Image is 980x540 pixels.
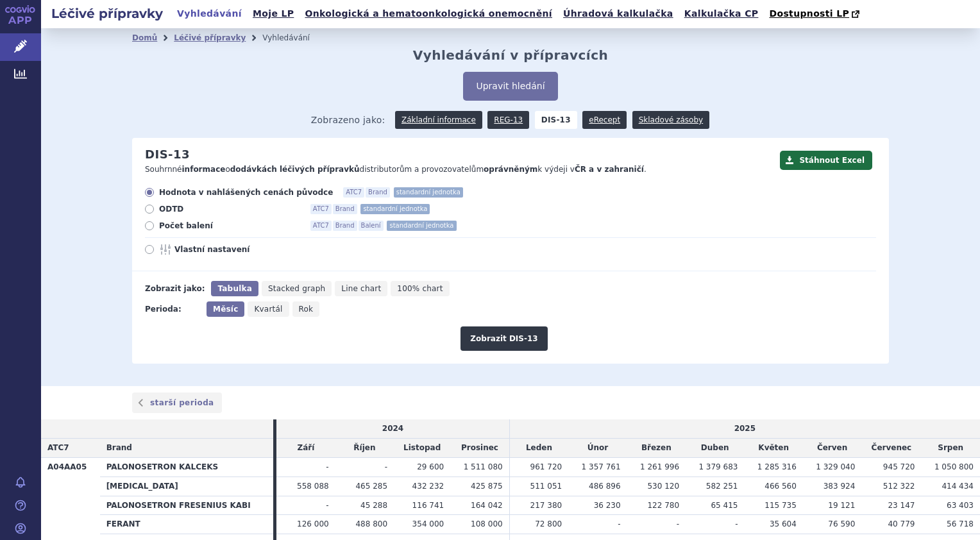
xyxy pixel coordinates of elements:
a: eRecept [582,111,627,129]
a: Moje LP [249,5,298,22]
span: 512 322 [883,482,915,491]
span: Počet balení [159,221,300,231]
span: 414 434 [942,482,974,491]
span: - [618,519,620,528]
span: 36 230 [594,501,621,510]
a: Skladové zásoby [632,111,709,129]
span: Rok [299,305,314,314]
span: 29 600 [417,462,444,471]
a: Základní informace [395,111,482,129]
span: 35 604 [770,519,797,528]
a: Úhradová kalkulačka [559,5,677,22]
span: 164 042 [471,501,503,510]
td: Září [276,439,335,458]
span: ATC7 [310,221,332,231]
span: - [326,462,328,471]
span: 945 720 [883,462,915,471]
span: 558 088 [297,482,329,491]
span: 1 050 800 [934,462,974,471]
span: Kvartál [254,305,282,314]
div: Zobrazit jako: [145,281,205,296]
span: 217 380 [530,501,562,510]
strong: dodávkách léčivých přípravků [230,165,360,174]
strong: oprávněným [484,165,537,174]
span: 116 741 [412,501,444,510]
span: ATC7 [343,187,364,198]
a: Kalkulačka CP [680,5,763,22]
span: 1 285 316 [757,462,797,471]
span: 354 000 [412,519,444,528]
span: 1 261 996 [640,462,679,471]
div: Perioda: [145,301,200,317]
span: 65 415 [711,501,738,510]
td: Leden [509,439,568,458]
span: ATC7 [47,443,69,452]
button: Stáhnout Excel [780,151,872,170]
span: Vlastní nastavení [174,244,316,255]
span: ATC7 [310,204,332,214]
td: Prosinec [450,439,509,458]
span: - [326,501,328,510]
span: - [677,519,679,528]
span: 23 147 [888,501,915,510]
span: ODTD [159,204,300,214]
td: 2024 [276,419,509,438]
a: starší perioda [132,392,222,413]
a: REG-13 [487,111,529,129]
td: Listopad [394,439,450,458]
span: standardní jednotka [387,221,456,231]
span: 56 718 [947,519,974,528]
span: 1 329 040 [816,462,855,471]
span: Brand [366,187,390,198]
span: Line chart [341,284,381,293]
p: Souhrnné o distributorům a provozovatelům k výdeji v . [145,164,773,175]
span: 466 560 [765,482,797,491]
span: 63 403 [947,501,974,510]
span: 383 924 [824,482,856,491]
strong: DIS-13 [535,111,577,129]
span: 961 720 [530,462,562,471]
span: 582 251 [706,482,738,491]
span: Brand [333,221,357,231]
span: 425 875 [471,482,503,491]
span: 1 357 761 [582,462,621,471]
li: Vyhledávání [262,28,326,47]
span: 72 800 [535,519,562,528]
td: 2025 [509,419,980,438]
span: 530 120 [647,482,679,491]
strong: ČR a v zahraničí [575,165,644,174]
span: Brand [106,443,132,452]
span: Brand [333,204,357,214]
th: FERANT [100,515,274,534]
span: 432 232 [412,482,444,491]
span: - [385,462,387,471]
h2: DIS-13 [145,148,190,162]
strong: informace [182,165,226,174]
a: Vyhledávání [173,5,246,22]
a: Onkologická a hematoonkologická onemocnění [301,5,556,22]
td: Únor [568,439,627,458]
span: 488 800 [355,519,387,528]
span: 465 285 [355,482,387,491]
th: [MEDICAL_DATA] [100,477,274,496]
td: Srpen [921,439,980,458]
td: Červenec [861,439,921,458]
span: Tabulka [217,284,251,293]
span: 1 379 683 [698,462,738,471]
span: - [735,519,738,528]
td: Květen [744,439,802,458]
span: 511 051 [530,482,562,491]
span: 115 735 [765,501,797,510]
th: PALONOSETRON KALCEKS [100,457,274,477]
span: 19 121 [828,501,855,510]
h2: Léčivé přípravky [41,4,173,22]
th: PALONOSETRON FRESENIUS KABI [100,496,274,515]
span: 100% chart [397,284,443,293]
button: Upravit hledání [463,72,557,101]
span: Zobrazeno jako: [311,111,385,129]
span: 126 000 [297,519,329,528]
td: Červen [803,439,861,458]
a: Dostupnosti LP [765,5,866,23]
span: 108 000 [471,519,503,528]
span: 76 590 [828,519,855,528]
